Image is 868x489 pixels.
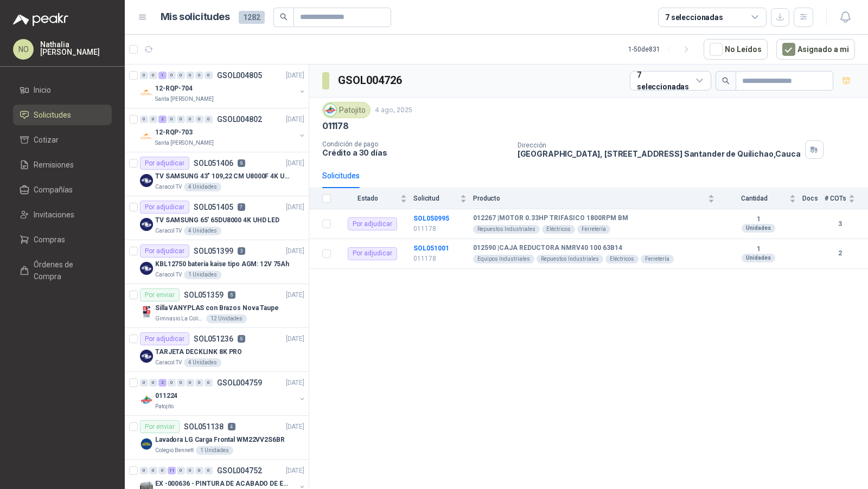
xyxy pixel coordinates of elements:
[140,437,153,451] img: Company Logo
[473,188,721,209] th: Producto
[13,130,112,150] a: Cotizar
[286,158,304,169] p: [DATE]
[194,247,233,255] p: SOL051399
[217,379,262,387] p: GSOL004759
[34,234,65,246] span: Compras
[140,394,153,407] img: Company Logo
[34,184,73,196] span: Compañías
[721,195,787,202] span: Cantidad
[238,247,245,255] p: 3
[184,291,224,299] p: SOL051359
[140,115,148,123] div: 0
[286,70,304,81] p: [DATE]
[196,446,233,455] div: 1 Unidades
[177,72,185,79] div: 0
[238,203,245,211] p: 7
[605,255,639,263] div: Eléctricos
[413,195,458,202] span: Solicitud
[375,105,412,115] p: 4 ago, 2025
[168,467,176,474] div: 11
[155,83,193,94] p: 12-RQP-704
[13,39,34,60] div: NO
[168,72,176,79] div: 0
[322,170,360,182] div: Solicitudes
[721,215,796,224] b: 1
[140,262,153,275] img: Company Logo
[177,467,185,474] div: 0
[286,334,304,344] p: [DATE]
[217,115,262,123] p: GSOL004802
[140,174,153,187] img: Company Logo
[184,183,221,191] div: 4 Unidades
[194,159,233,167] p: SOL051406
[158,379,167,387] div: 2
[742,224,775,233] div: Unidades
[348,247,397,260] div: Por adjudicar
[13,155,112,175] a: Remisiones
[184,271,221,279] div: 1 Unidades
[194,335,233,343] p: SOL051236
[140,376,307,411] a: 0 0 2 0 0 0 0 0 GSOL004759[DATE] Company Logo011224Patojito
[537,255,603,263] div: Repuestos Industriales
[413,244,449,252] a: SOL051001
[184,227,221,235] div: 4 Unidades
[140,420,180,433] div: Por enviar
[155,303,279,313] p: Silla VANYPLAS con Brazos Nova Taupe
[665,11,723,23] div: 7 seleccionadas
[324,104,336,116] img: Company Logo
[155,259,289,269] p: KBL12750 batería kaise tipo AGM: 12V 75Ah
[34,134,59,146] span: Cotizar
[13,229,112,250] a: Compras
[542,225,575,234] div: Eléctricos
[13,179,112,200] a: Compañías
[322,102,371,118] div: Patojito
[337,195,398,202] span: Estado
[140,201,189,214] div: Por adjudicar
[140,288,180,301] div: Por enviar
[125,284,309,328] a: Por enviarSOL0513596[DATE] Company LogoSilla VANYPLAS con Brazos Nova TaupeGimnasio La Colina12 U...
[721,245,796,254] b: 1
[348,217,397,230] div: Por adjudicar
[413,215,449,222] b: SOL050995
[155,215,279,226] p: TV SAMSUNG 65' 65DU8000 4K UHD LED
[155,139,214,147] p: Santa [PERSON_NAME]
[413,224,467,234] p: 011178
[13,13,68,26] img: Logo peakr
[149,72,157,79] div: 0
[149,467,157,474] div: 0
[140,113,307,147] a: 0 0 2 0 0 0 0 0 GSOL004802[DATE] Company Logo12-RQP-703Santa [PERSON_NAME]
[628,41,695,58] div: 1 - 50 de 831
[195,72,203,79] div: 0
[168,379,176,387] div: 0
[155,271,182,279] p: Caracol TV
[158,467,167,474] div: 0
[206,314,247,323] div: 12 Unidades
[473,255,534,263] div: Equipos Industriales
[13,105,112,125] a: Solicitudes
[184,358,221,367] div: 4 Unidades
[473,244,622,253] b: 012590 | CAJA REDUCTORA NMRV40 100 63B14
[280,13,288,21] span: search
[239,11,265,24] span: 1282
[228,291,235,299] p: 6
[322,120,349,132] p: 011178
[577,225,610,234] div: Ferretería
[641,255,674,263] div: Ferretería
[286,202,304,213] p: [DATE]
[13,80,112,100] a: Inicio
[825,188,868,209] th: # COTs
[13,204,112,225] a: Invitaciones
[140,350,153,363] img: Company Logo
[205,72,213,79] div: 0
[286,290,304,300] p: [DATE]
[286,466,304,476] p: [DATE]
[473,225,540,234] div: Repuestos Industriales
[34,84,51,96] span: Inicio
[413,254,467,264] p: 011178
[155,347,242,357] p: TARJETA DECKLINK 8K PRO
[217,72,262,79] p: GSOL004805
[195,115,203,123] div: 0
[34,109,71,121] span: Solicitudes
[40,41,112,56] p: Nathalia [PERSON_NAME]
